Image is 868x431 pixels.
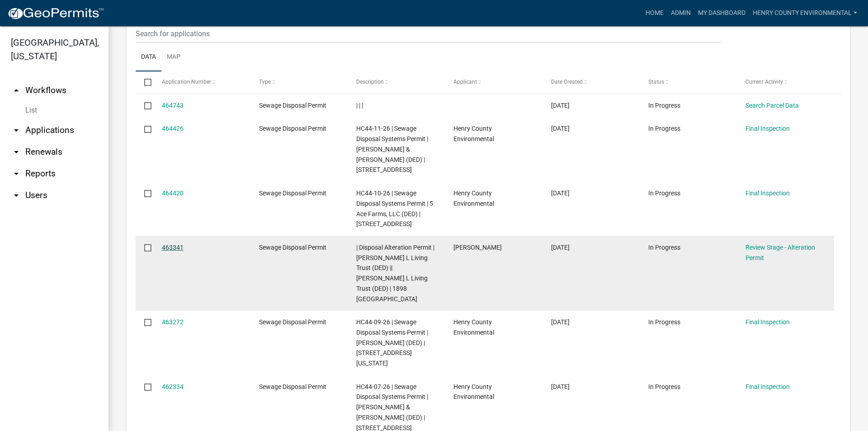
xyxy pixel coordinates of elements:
span: | | | [356,102,363,109]
span: In Progress [648,102,680,109]
a: 464420 [162,189,184,197]
span: 08/16/2025 [551,102,570,109]
a: 463272 [162,318,184,326]
span: Henry County Environmental [453,189,494,207]
a: 462334 [162,383,184,390]
datatable-header-cell: Application Number [153,71,250,93]
datatable-header-cell: Date Created [542,71,639,93]
span: In Progress [648,318,680,326]
a: Final Inspection [745,318,790,326]
a: My Dashboard [694,5,749,22]
span: 08/13/2025 [551,318,570,326]
i: arrow_drop_down [11,190,22,201]
span: In Progress [648,189,680,197]
datatable-header-cell: Select [136,71,153,93]
i: arrow_drop_down [11,125,22,136]
a: 463341 [162,244,184,251]
span: Sewage Disposal Permit [259,102,326,109]
span: Description [356,79,384,85]
i: arrow_drop_down [11,147,22,157]
a: 464426 [162,125,184,132]
span: Type [259,79,271,85]
span: Application Number [162,79,211,85]
span: HC44-11-26 | Sewage Disposal Systems Permit | Housh, John D & Kimberly A (DED) | 1466 OLD HWY 34 [356,125,428,173]
datatable-header-cell: Description [348,71,445,93]
datatable-header-cell: Applicant [445,71,542,93]
span: 08/15/2025 [551,125,570,132]
span: Sewage Disposal Permit [259,244,326,251]
span: 08/13/2025 [551,244,570,251]
span: Current Activity [745,79,783,85]
a: Final Inspection [745,383,790,390]
span: Sewage Disposal Permit [259,383,326,390]
a: Home [642,5,667,22]
a: 464743 [162,102,184,109]
span: Henry County Environmental [453,383,494,401]
span: HC44-09-26 | Sewage Disposal Systems Permit | Hatch, Randy (DED) | 2082 Iowa Ave [356,318,428,367]
span: In Progress [648,383,680,390]
input: Search for applications [136,24,721,43]
a: Final Inspection [745,125,790,132]
span: 08/11/2025 [551,383,570,390]
span: Applicant [453,79,477,85]
span: Date Created [551,79,583,85]
datatable-header-cell: Type [250,71,348,93]
span: Sewage Disposal Permit [259,125,326,132]
span: Melanie Patton [453,244,502,251]
a: Henry County Environmental [749,5,861,22]
i: arrow_drop_up [11,85,22,96]
span: Henry County Environmental [453,125,494,142]
datatable-header-cell: Status [640,71,737,93]
datatable-header-cell: Current Activity [737,71,834,93]
a: Final Inspection [745,189,790,197]
a: Search Parcel Data [745,102,799,109]
a: Data [136,43,161,72]
span: Sewage Disposal Permit [259,189,326,197]
i: arrow_drop_down [11,168,22,179]
span: 08/15/2025 [551,189,570,197]
span: Sewage Disposal Permit [259,318,326,326]
span: In Progress [648,125,680,132]
span: Henry County Environmental [453,318,494,336]
a: Map [161,43,186,72]
a: Review Stage - Alteration Permit [745,244,815,261]
span: Status [648,79,664,85]
span: | Disposal Alteration Permit | Patton, Rodger L Living Trust (DED) || Patton, Melanie L Living Tr... [356,244,434,303]
span: HC44-10-26 | Sewage Disposal Systems Permit | 5 Ace Farms, LLC (DED) | 2179 235TH ST [356,189,433,227]
a: Admin [667,5,694,22]
span: In Progress [648,244,680,251]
